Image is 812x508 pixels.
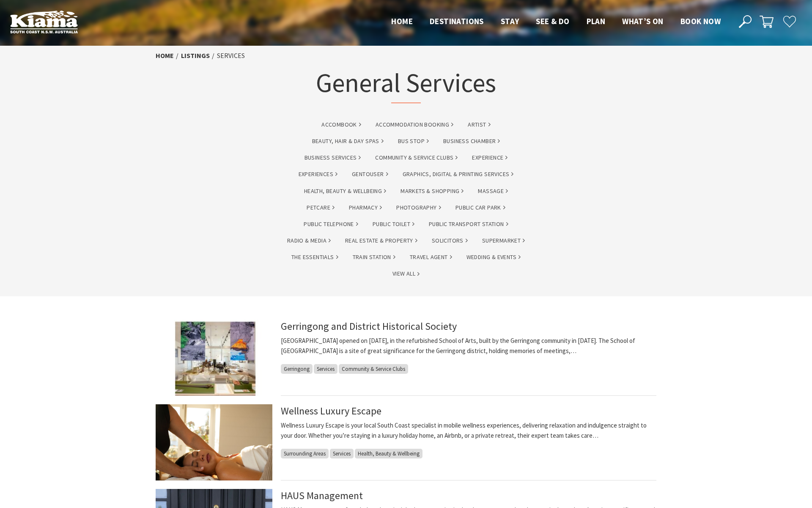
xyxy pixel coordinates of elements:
a: Business Chamber [443,136,500,146]
span: Surrounding Areas [281,449,329,458]
a: The Essentials [291,252,338,262]
p: [GEOGRAPHIC_DATA] opened on [DATE], in the refurbished School of Arts, built by the Gerringong co... [281,336,656,356]
a: Solicitors [432,236,468,246]
a: Experience [472,153,507,163]
span: Services [314,364,337,374]
span: Services [330,449,354,458]
a: Business Services [304,153,361,163]
a: Pharmacy [349,203,382,213]
a: Train Station [353,252,395,262]
a: Community & Service Clubs [375,153,458,163]
a: Radio & Media [287,236,331,246]
a: Photography [396,203,441,213]
a: Artist [468,120,490,130]
a: petcare [307,203,335,213]
a: Graphics, Digital & Printing Services [403,169,514,179]
a: Wedding & Events [466,252,521,262]
span: Plan [587,16,606,26]
a: Experiences [299,169,337,179]
a: accombook [321,120,361,130]
span: Gerringong [281,364,313,374]
span: Home [391,16,413,26]
a: Beauty, Hair & Day Spas [312,136,384,146]
img: Kiama Logo [10,10,78,33]
a: Markets & Shopping [401,186,464,196]
a: Public Telephone [304,219,358,229]
span: See & Do [536,16,569,26]
a: Travel Agent [410,252,452,262]
a: Home [156,51,174,60]
a: Health, Beauty & Wellbeing [304,186,386,196]
p: Wellness Luxury Escape is your local South Coast specialist in mobile wellness experiences, deliv... [281,420,656,441]
a: gentouser [352,169,388,179]
a: Public Car Park [455,203,505,213]
span: Stay [501,16,519,26]
span: What’s On [622,16,664,26]
a: Accommodation Booking [376,120,453,130]
span: Health, Beauty & Wellbeing [355,449,422,458]
span: Community & Service Clubs [339,364,408,374]
a: listings [181,51,210,60]
a: Bus Stop [398,136,429,146]
a: Supermarket [482,236,525,246]
a: Real Estate & Property [345,236,417,246]
a: Public Toilet [373,219,414,229]
a: Public Transport Station [429,219,508,229]
a: View All [392,269,420,279]
a: Gerringong and District Historical Society [281,320,457,333]
a: Wellness Luxury Escape [281,404,381,417]
h1: General Services [316,66,496,103]
a: Massage [478,186,508,196]
span: Book now [680,16,721,26]
a: HAUS Management [281,489,363,502]
nav: Main Menu [383,15,729,29]
span: Destinations [430,16,484,26]
li: Services [217,50,245,61]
